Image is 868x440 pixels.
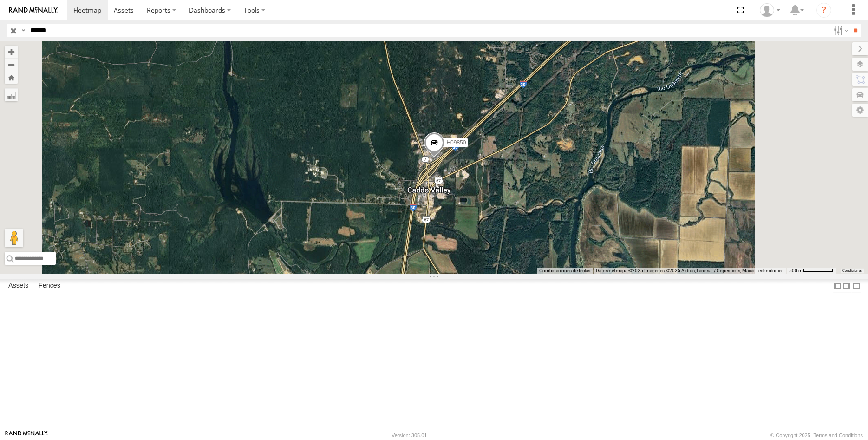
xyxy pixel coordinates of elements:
[830,24,850,37] label: Search Filter Options
[5,71,18,84] button: Zoom Home
[5,431,48,440] a: Visit our Website
[596,268,783,273] span: Datos del mapa ©2025 Imágenes ©2025 Airbus, Landsat / Copernicus, Maxar Technologies
[852,104,868,117] label: Map Settings
[786,268,836,274] button: Escala del mapa: 500 m por 63 píxeles
[852,279,861,292] label: Hide Summary Table
[4,279,33,292] label: Assets
[842,279,851,292] label: Dock Summary Table to the Right
[770,433,863,438] div: © Copyright 2025 -
[5,46,18,58] button: Zoom in
[814,433,863,438] a: Terms and Conditions
[446,139,466,146] span: H09850
[833,279,842,292] label: Dock Summary Table to the Left
[842,269,862,273] a: Condiciones
[5,229,23,247] button: Arrastra el hombrecito naranja al mapa para abrir Street View
[789,268,803,273] span: 500 m
[9,7,58,13] img: rand-logo.svg
[5,88,18,101] label: Measure
[539,268,590,274] button: Combinaciones de teclas
[757,3,783,17] div: Juan Lopez
[5,58,18,71] button: Zoom out
[20,24,27,37] label: Search Query
[34,279,65,292] label: Fences
[816,3,831,18] i: ?
[392,433,427,438] div: Version: 305.01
